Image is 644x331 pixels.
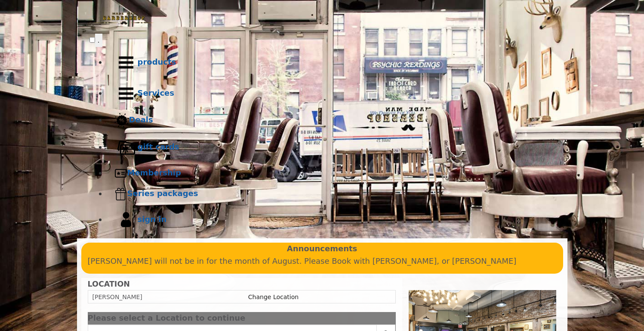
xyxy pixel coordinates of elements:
img: Series packages [114,187,127,200]
img: Membership [114,167,127,180]
b: Announcements [287,243,357,255]
b: LOCATION [88,280,130,288]
img: Deals [114,113,129,128]
a: Gift cardsgift cards [107,132,555,163]
button: close dialog [383,315,396,321]
span: Please select a Location to continue [88,313,246,322]
b: Membership [127,168,181,177]
a: Productsproducts [107,47,555,78]
img: Services [114,82,138,105]
span: [PERSON_NAME] [92,294,142,300]
a: Change Location [248,294,299,300]
b: gift cards [138,142,179,151]
button: menu toggle [95,34,102,47]
a: DealsDeals [107,109,555,132]
img: Products [114,51,138,74]
span: . [98,36,100,44]
img: Made Man Barbershop logo [89,5,158,32]
b: Services [138,88,175,97]
b: sign in [138,215,167,224]
a: Series packagesSeries packages [107,184,555,204]
b: products [138,57,176,66]
a: ServicesServices [107,78,555,109]
input: menu toggle [89,37,95,43]
b: Series packages [127,189,198,198]
img: Gift cards [114,136,138,159]
p: [PERSON_NAME] will not be in for the month of August. Please Book with [PERSON_NAME], or [PERSON_... [88,255,557,268]
a: sign insign in [107,204,555,235]
img: sign in [114,208,138,231]
a: MembershipMembership [107,163,555,184]
b: Deals [129,115,153,124]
